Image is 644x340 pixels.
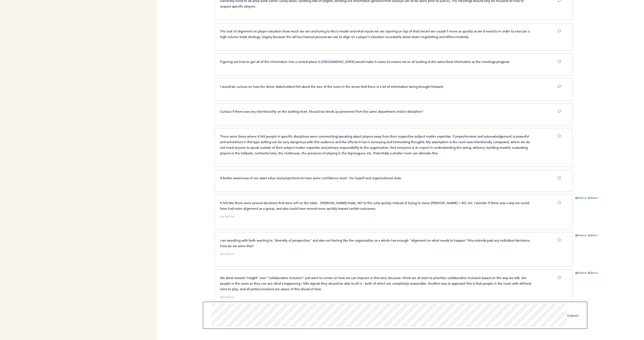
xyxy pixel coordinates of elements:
[220,200,530,211] span: It felt like there were several decisions that were left on the table - [PERSON_NAME] trade, IKF ...
[220,29,531,39] span: The lack of alignment on player valuation (how much we are anchoring to the/a model and what inpu...
[220,253,235,256] small: My Balloon
[220,109,423,114] span: Curious if there was any intentionality on the seating chart. Should we break up personnel from t...
[220,59,510,64] span: Figuring out how to get all of the information into a central place in [GEOGRAPHIC_DATA] would ma...
[575,271,598,275] button: Delete Balloon
[575,233,598,238] button: Delete Balloon
[220,84,444,89] span: I would be curious on how the driver stakeholders felt about the size of the room in the sense th...
[220,296,235,299] small: My Balloon
[567,313,579,318] button: Submit
[575,196,598,200] button: Delete Balloon
[220,238,531,248] span: I am wrestling with both wanting to "diversity of perspective" and also not feeling like the orga...
[220,275,532,291] span: We skew toward "insight" over "collaborative inclusion" just want to center on how we can improve...
[567,313,579,318] span: Submit
[220,215,235,218] small: My Balloon
[220,134,531,155] span: There were times where it felt people in specific disciplines were commenting/speaking about play...
[220,176,402,180] span: A better awareness of our asset value and projections to have some confidence level - for myself ...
